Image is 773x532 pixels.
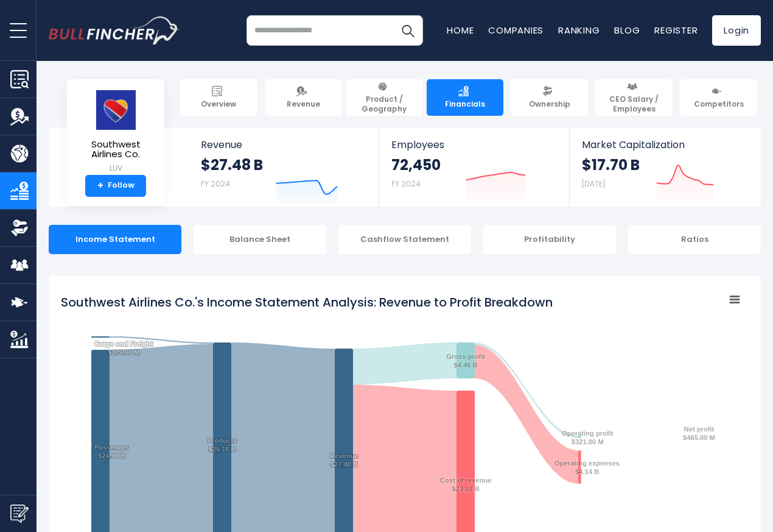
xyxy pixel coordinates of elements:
[201,139,367,151] span: Revenue
[201,179,230,189] small: FY 2024
[628,225,761,254] div: Ratios
[446,353,485,369] text: Gross profit $4.46 B
[77,163,155,174] small: LUV
[338,225,471,254] div: Cashflow Statement
[582,155,640,174] strong: $17.70 B
[447,24,474,37] a: Home
[595,79,673,116] a: CEO Salary / Employees
[683,425,715,441] text: Net profit $465.00 M
[287,99,320,109] span: Revenue
[440,477,492,492] text: Cost of revenue $23.02 B
[582,179,605,189] small: [DATE]
[582,139,747,151] span: Market Capitalization
[330,452,359,468] text: Revenue $27.48 B
[393,15,423,46] button: Search
[554,459,620,475] text: Operating expenses $4.14 B
[712,15,761,46] a: Login
[483,225,616,254] div: Profitability
[445,99,485,109] span: Financials
[201,99,236,109] span: Overview
[391,179,421,189] small: FY 2024
[391,139,556,151] span: Employees
[570,128,760,207] a: Market Capitalization $17.70 B [DATE]
[49,16,180,44] a: Go to homepage
[10,219,29,237] img: Ownership
[85,175,146,197] a: +Follow
[49,225,181,254] div: Income Statement
[351,94,418,113] span: Product / Geography
[265,79,342,116] a: Revenue
[558,24,600,37] a: Ranking
[180,79,257,116] a: Overview
[346,79,423,116] a: Product / Geography
[511,79,588,116] a: Ownership
[601,94,667,113] span: CEO Salary / Employees
[208,437,237,453] text: Products $25.16 B
[49,16,180,44] img: bullfincher logo
[654,24,698,37] a: Register
[97,180,103,191] strong: +
[488,24,544,37] a: Companies
[614,24,640,37] a: Blog
[194,225,326,254] div: Balance Sheet
[189,128,379,207] a: Revenue $27.48 B FY 2024
[391,155,441,174] strong: 72,450
[680,79,757,116] a: Competitors
[427,79,504,116] a: Financials
[94,340,153,356] text: Cargo and Freight $175.00 M
[529,99,570,109] span: Ownership
[562,430,614,445] text: Operating profit $321.00 M
[201,155,263,174] strong: $27.48 B
[379,128,568,207] a: Employees 72,450 FY 2024
[76,89,155,175] a: Southwest Airlines Co. LUV
[94,444,129,459] text: Passenger $24.98 B
[61,294,553,311] tspan: Southwest Airlines Co.'s Income Statement Analysis: Revenue to Profit Breakdown
[694,99,744,109] span: Competitors
[77,140,155,160] span: Southwest Airlines Co.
